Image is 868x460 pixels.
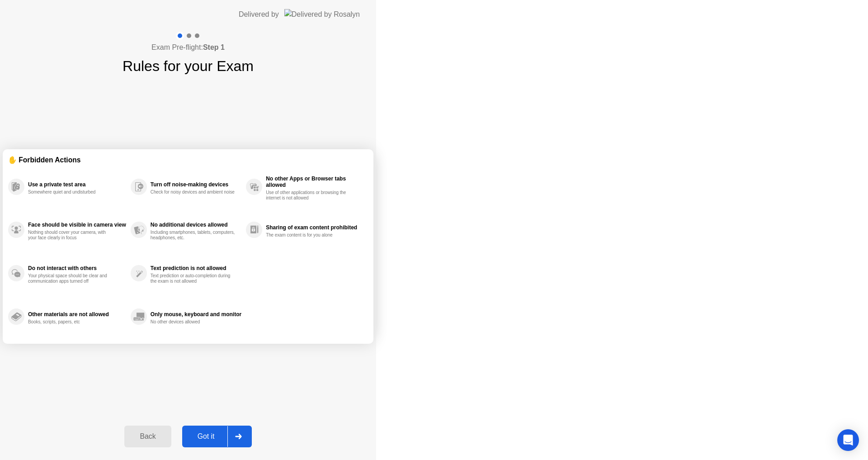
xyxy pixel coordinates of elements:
div: Got it [185,432,227,441]
button: Got it [182,426,252,447]
div: Use a private test area [28,181,126,188]
div: No other Apps or Browser tabs allowed [266,175,363,188]
div: The exam content is for you alone [266,232,351,238]
div: Face should be visible in camera view [28,222,126,228]
div: Somewhere quiet and undisturbed [28,190,113,195]
div: Including smartphones, tablets, computers, headphones, etc. [151,230,236,241]
div: Back [127,432,168,441]
div: Your physical space should be clear and communication apps turned off [28,273,113,284]
img: Delivered by Rosalyn [284,9,360,19]
div: Turn off noise-making devices [151,181,241,188]
div: Open Intercom Messenger [837,429,859,451]
div: Only mouse, keyboard and monitor [151,311,241,318]
h4: Exam Pre-flight: [151,42,225,53]
div: No additional devices allowed [151,222,241,228]
div: Text prediction or auto-completion during the exam is not allowed [151,273,236,284]
div: Other materials are not allowed [28,311,126,318]
div: Check for noisy devices and ambient noise [151,190,236,195]
h1: Rules for your Exam [123,55,254,77]
div: Sharing of exam content prohibited [266,224,363,231]
div: Text prediction is not allowed [151,265,241,271]
div: Nothing should cover your camera, with your face clearly in focus [28,230,113,241]
div: ✋ Forbidden Actions [8,155,368,165]
b: Step 1 [203,43,225,51]
div: Delivered by [239,9,279,20]
div: Do not interact with others [28,265,126,271]
div: Use of other applications or browsing the internet is not allowed [266,190,351,201]
div: Books, scripts, papers, etc [28,319,113,325]
button: Back [124,426,171,447]
div: No other devices allowed [151,319,236,325]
